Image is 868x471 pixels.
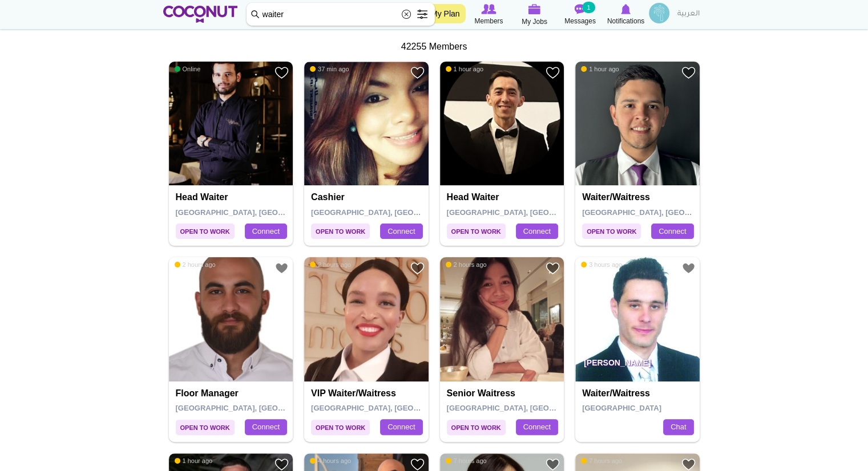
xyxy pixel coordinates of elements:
span: 1 hour ago [175,457,213,465]
input: Search members by role or city [247,3,435,26]
h4: Cashier [311,192,425,202]
span: Open to Work [311,224,370,239]
h4: Head Waiter [447,192,560,202]
small: 1 [582,2,595,13]
span: [GEOGRAPHIC_DATA], [GEOGRAPHIC_DATA] [176,404,338,412]
span: My Jobs [522,16,547,27]
img: Browse Members [481,4,496,14]
span: 1 hour ago [446,65,484,73]
span: 4 hours ago [310,457,351,465]
a: Connect [516,224,558,239]
span: 7 hours ago [581,457,622,465]
a: My Jobs My Jobs [512,3,558,27]
span: Online [175,65,201,73]
span: Open to Work [176,420,235,435]
img: Messages [575,4,586,14]
p: [PERSON_NAME] [575,350,700,381]
span: [GEOGRAPHIC_DATA], [GEOGRAPHIC_DATA] [447,404,609,412]
span: [GEOGRAPHIC_DATA], [GEOGRAPHIC_DATA] [176,208,338,217]
span: [GEOGRAPHIC_DATA], [GEOGRAPHIC_DATA] [311,404,474,412]
a: Connect [245,224,287,239]
img: My Jobs [528,4,541,14]
span: 1 hour ago [581,65,619,73]
a: My Plan [425,4,466,23]
a: Add to Favourites [274,261,289,275]
a: Chat [663,419,693,435]
span: 3 hours ago [581,261,622,269]
span: 2 hours ago [175,261,216,269]
h4: Waiter/Waitress [582,388,696,399]
span: 2 hours ago [310,261,351,269]
h4: Head Waiter [176,192,289,202]
span: Open to Work [311,420,370,435]
a: Add to Favourites [681,261,696,275]
span: [GEOGRAPHIC_DATA] [582,404,661,412]
a: Connect [651,224,693,239]
span: Open to Work [176,224,235,239]
h4: Floor Manager [176,388,289,399]
span: [GEOGRAPHIC_DATA], [GEOGRAPHIC_DATA] [447,208,609,217]
span: [GEOGRAPHIC_DATA], [GEOGRAPHIC_DATA] [582,208,745,217]
h4: Senior Waitress [447,388,560,399]
h4: VIP Waiter/Waitress [311,388,425,399]
h4: Waiter/Waitress [582,192,696,202]
img: Notifications [621,4,631,14]
a: العربية [672,3,705,26]
a: Connect [380,419,422,435]
a: Messages Messages 1 [558,3,603,27]
span: Messages [564,15,596,27]
span: [GEOGRAPHIC_DATA], [GEOGRAPHIC_DATA] [311,208,474,217]
div: 42255 Members [163,40,705,54]
span: Open to Work [447,420,506,435]
span: Open to Work [447,224,506,239]
a: Connect [380,224,422,239]
a: Add to Favourites [681,66,696,80]
a: Add to Favourites [274,66,289,80]
a: Connect [245,419,287,435]
span: 7 hours ago [446,457,487,465]
span: Members [474,15,503,27]
span: Notifications [607,15,644,27]
a: Connect [516,419,558,435]
span: 2 hours ago [446,261,487,269]
a: Add to Favourites [410,261,425,275]
a: Notifications Notifications [603,3,649,27]
a: Add to Favourites [546,66,560,80]
a: Browse Members Members [466,3,512,27]
span: Open to Work [582,224,641,239]
img: Home [163,6,238,23]
a: Add to Favourites [410,66,425,80]
a: Add to Favourites [546,261,560,275]
span: 37 min ago [310,65,349,73]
